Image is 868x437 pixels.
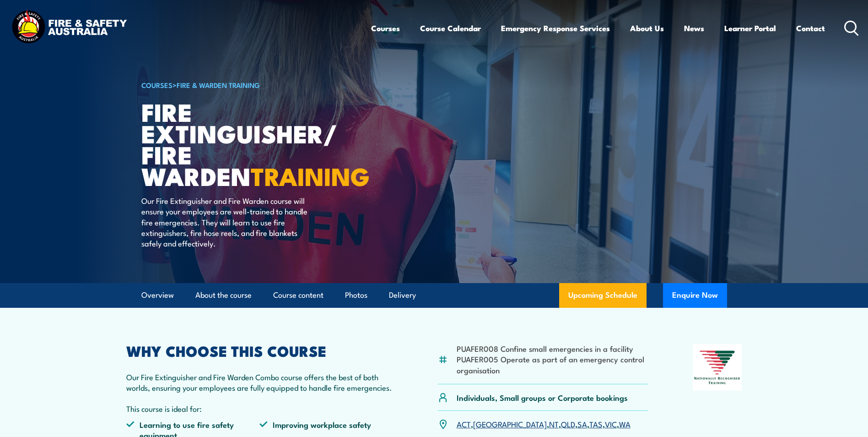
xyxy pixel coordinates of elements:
p: , , , , , , , [457,419,631,429]
strong: TRAINING [251,156,370,194]
a: ACT [457,418,471,429]
p: Our Fire Extinguisher and Fire Warden Combo course offers the best of both worlds, ensuring your ... [126,371,394,393]
a: [GEOGRAPHIC_DATA] [473,418,547,429]
h1: Fire Extinguisher/ Fire Warden [141,101,367,186]
a: Learner Portal [724,16,776,40]
a: About Us [630,16,664,40]
a: Delivery [389,283,416,307]
li: PUAFER008 Confine small emergencies in a facility [457,343,648,354]
a: VIC [605,418,617,429]
a: Emergency Response Services [501,16,610,40]
a: Courses [371,16,400,40]
p: Individuals, Small groups or Corporate bookings [457,392,628,403]
a: QLD [561,418,575,429]
a: COURSES [141,80,173,90]
a: Upcoming Schedule [559,283,647,308]
a: Course content [273,283,323,307]
img: Nationally Recognised Training logo. [693,344,742,391]
h6: > [141,79,367,90]
a: Fire & Warden Training [177,80,260,90]
p: This course is ideal for: [126,403,394,414]
a: Contact [796,16,825,40]
a: WA [619,418,631,429]
p: Our Fire Extinguisher and Fire Warden course will ensure your employees are well-trained to handl... [141,195,308,249]
li: PUAFER005 Operate as part of an emergency control organisation [457,354,648,375]
a: SA [577,418,587,429]
a: News [684,16,704,40]
a: Course Calendar [420,16,481,40]
button: Enquire Now [663,283,727,308]
a: Photos [345,283,367,307]
a: Overview [141,283,174,307]
a: About the course [195,283,252,307]
a: NT [549,418,559,429]
h2: WHY CHOOSE THIS COURSE [126,344,394,357]
a: TAS [589,418,603,429]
